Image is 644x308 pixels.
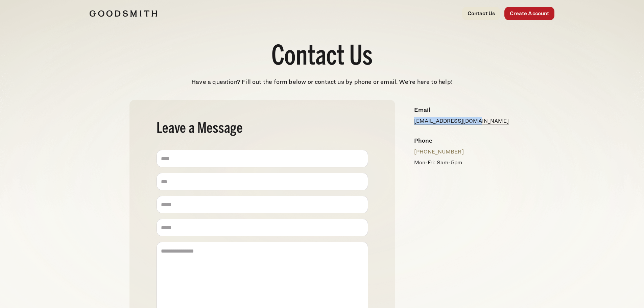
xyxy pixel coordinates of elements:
[414,148,464,155] a: [PHONE_NUMBER]
[90,10,157,17] img: Goodsmith
[414,159,509,167] p: Mon-Fri: 8am-5pm
[414,136,509,145] h4: Phone
[504,7,554,20] a: Create Account
[157,121,368,136] h2: Leave a Message
[414,105,509,114] h4: Email
[462,7,501,20] a: Contact Us
[414,118,509,124] a: [EMAIL_ADDRESS][DOMAIN_NAME]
